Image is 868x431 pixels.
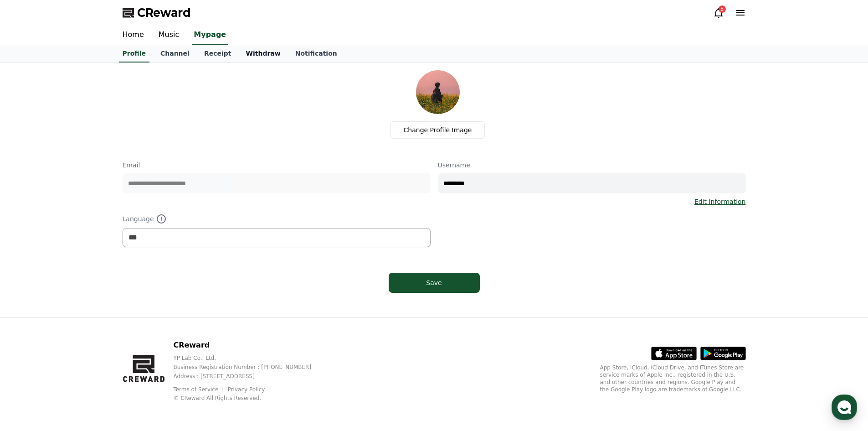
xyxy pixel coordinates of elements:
p: © CReward All Rights Reserved. [173,395,326,402]
a: Home [3,289,60,312]
p: Language [123,213,431,224]
button: Save [389,273,480,293]
span: CReward [137,5,191,20]
a: Mypage [192,26,228,45]
p: Email [123,161,431,170]
p: CReward [173,340,326,351]
span: Messages [76,303,103,311]
a: Notification [288,45,344,62]
a: Messages [60,289,118,312]
label: Change Profile Image [390,121,485,139]
p: YP Lab Co., Ltd. [173,354,326,362]
span: Settings [135,303,157,310]
p: Business Registration Number : [PHONE_NUMBER] [173,363,326,371]
a: Music [151,26,187,45]
a: Profile [119,45,149,62]
a: Terms of Service [173,386,225,393]
a: Settings [118,289,175,312]
p: App Store, iCloud, iCloud Drive, and iTunes Store are service marks of Apple Inc., registered in ... [600,364,746,393]
a: Channel [153,45,197,62]
a: Receipt [197,45,239,62]
a: Home [115,26,151,45]
p: Address : [STREET_ADDRESS] [173,373,326,380]
a: CReward [123,5,191,20]
a: 5 [713,7,724,18]
a: Edit Information [694,197,746,206]
div: Save [407,278,462,287]
span: Home [23,303,39,310]
a: Privacy Policy [228,386,265,393]
p: Username [438,161,746,170]
img: profile_image [416,70,460,114]
div: 5 [719,5,726,13]
a: Withdraw [238,45,288,62]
